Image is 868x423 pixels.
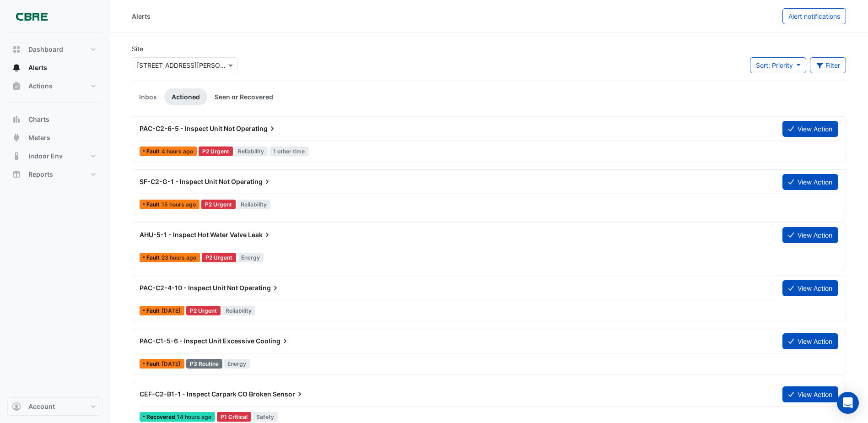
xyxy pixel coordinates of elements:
[756,61,793,69] span: Sort: Priority
[7,129,102,147] button: Meters
[140,284,238,292] span: PAC-C2-4-10 - Inspect Unit Not
[12,45,21,54] app-icon: Dashboard
[273,390,304,399] span: Sensor
[7,147,102,165] button: Indoor Env
[132,44,143,54] label: Site
[162,307,181,314] span: Thu 11-Sep-2025 16:45 AEST
[162,254,196,261] span: Tue 23-Sep-2025 09:45 AEST
[237,200,271,209] span: Reliability
[12,81,21,91] app-icon: Actions
[207,88,280,105] a: Seen or Recovered
[146,202,162,207] span: Fault
[12,63,21,72] app-icon: Alerts
[7,77,102,95] button: Actions
[140,125,235,132] span: PAC-C2-6-5 - Inspect Unit Not
[238,253,264,262] span: Energy
[162,148,193,155] span: Wed 24-Sep-2025 05:30 AEST
[140,390,271,398] span: CEF-C2-B1-1 - Inspect Carpark CO Broken
[782,8,846,24] button: Alert notifications
[28,152,63,161] span: Indoor Env
[222,306,256,315] span: Reliability
[236,124,277,133] span: Operating
[248,230,272,239] span: Leak
[201,200,236,209] div: P2 Urgent
[132,11,151,21] div: Alerts
[7,110,102,129] button: Charts
[7,40,102,59] button: Dashboard
[146,414,177,420] span: Recovered
[217,412,251,422] div: P1 Critical
[199,146,233,156] div: P2 Urgent
[224,359,250,369] span: Energy
[782,121,838,137] button: View Action
[256,336,290,346] span: Cooling
[12,133,21,142] app-icon: Meters
[231,177,272,186] span: Operating
[788,12,840,20] span: Alert notifications
[162,201,196,208] span: Tue 23-Sep-2025 18:15 AEST
[7,397,102,416] button: Account
[12,170,21,179] app-icon: Reports
[140,337,254,345] span: PAC-C1-5-6 - Inspect Unit Excessive
[146,255,162,260] span: Fault
[177,413,211,420] span: Tue 23-Sep-2025 19:15 AEST
[12,115,21,124] app-icon: Charts
[782,386,838,402] button: View Action
[186,359,222,369] div: P3 Routine
[750,57,806,73] button: Sort: Priority
[28,402,55,411] span: Account
[164,88,207,105] a: Actioned
[28,133,50,142] span: Meters
[140,178,230,185] span: SF-C2-G-1 - Inspect Unit Not
[810,57,846,73] button: Filter
[162,360,181,367] span: Thu 31-Jul-2025 08:00 AEST
[202,253,236,262] div: P2 Urgent
[782,227,838,243] button: View Action
[146,149,162,154] span: Fault
[28,170,53,179] span: Reports
[782,333,838,349] button: View Action
[253,412,278,422] span: Safety
[837,392,859,414] div: Open Intercom Messenger
[28,45,63,54] span: Dashboard
[12,152,21,161] app-icon: Indoor Env
[146,308,162,314] span: Fault
[235,146,268,156] span: Reliability
[7,59,102,77] button: Alerts
[7,165,102,184] button: Reports
[132,88,164,105] a: Inbox
[270,146,308,156] span: 1 other time
[28,115,49,124] span: Charts
[782,174,838,190] button: View Action
[11,7,52,26] img: Company Logo
[186,306,221,315] div: P2 Urgent
[146,361,162,367] span: Fault
[782,280,838,296] button: View Action
[28,81,53,91] span: Actions
[239,283,280,293] span: Operating
[140,231,247,239] span: AHU-5-1 - Inspect Hot Water Valve
[28,63,47,72] span: Alerts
